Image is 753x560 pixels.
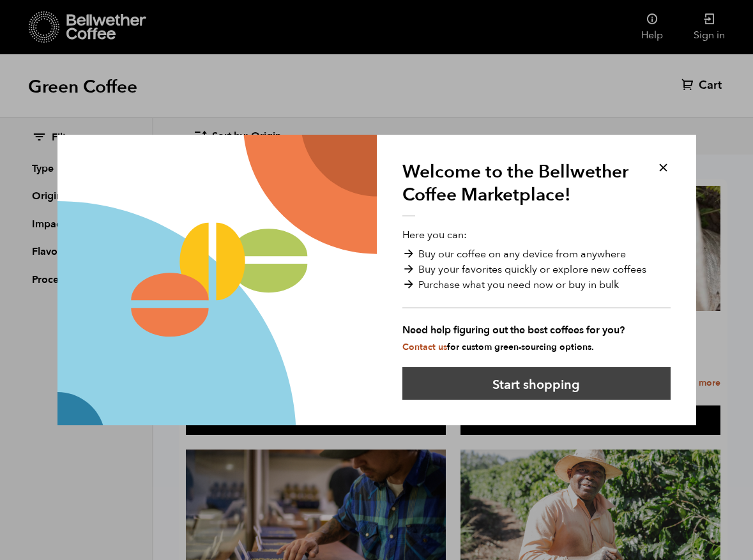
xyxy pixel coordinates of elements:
[402,341,447,353] a: Contact us
[402,367,671,400] button: Start shopping
[402,277,671,292] li: Purchase what you need now or buy in bulk
[402,341,594,353] small: for custom green-sourcing options.
[402,322,671,338] strong: Need help figuring out the best coffees for you?
[402,160,639,216] h1: Welcome to the Bellwether Coffee Marketplace!
[402,246,671,262] li: Buy our coffee on any device from anywhere
[402,227,671,354] p: Here you can:
[402,262,671,277] li: Buy your favorites quickly or explore new coffees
